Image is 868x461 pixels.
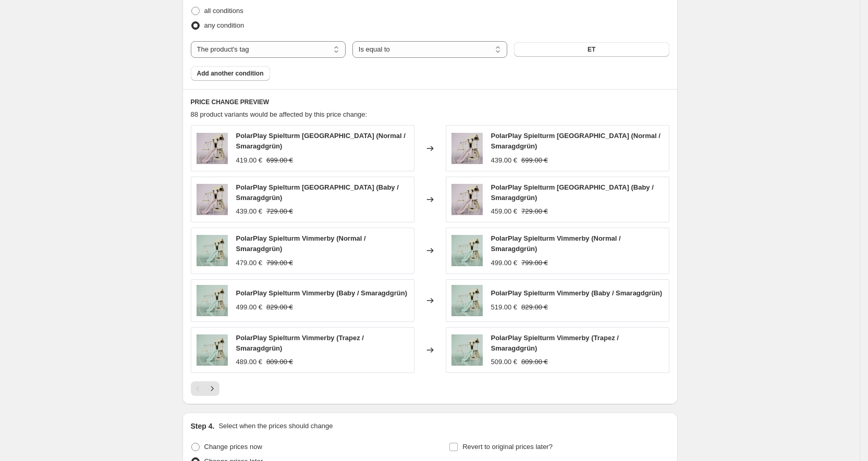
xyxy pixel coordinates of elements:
[197,184,228,215] img: SP004_SP013_RB142-Rose-1_80x.jpg
[521,206,548,217] strike: 729.00 €
[218,421,333,431] p: Select when the prices should change
[197,334,228,366] img: polarplay-spielturm-vimmerby-etds1-mg-1_80x.jpg
[451,285,483,316] img: polarplay-spielturm-vimmerby-etds1-mg-1_80x.jpg
[236,258,263,268] div: 479.00 €
[491,206,518,217] div: 459.00 €
[236,132,406,150] span: PolarPlay Spielturm [GEOGRAPHIC_DATA] (Normal / Smaragdgrün)
[236,334,364,352] span: PolarPlay Spielturm Vimmerby (Trapez / Smaragdgrün)
[266,357,293,367] strike: 809.00 €
[266,258,293,268] strike: 799.00 €
[191,421,215,431] h2: Step 4.
[491,132,661,150] span: PolarPlay Spielturm [GEOGRAPHIC_DATA] (Normal / Smaragdgrün)
[266,302,293,313] strike: 829.00 €
[451,133,483,164] img: SP004_SP013_RB142-Rose-1_80x.jpg
[491,289,662,297] span: PolarPlay Spielturm Vimmerby (Baby / Smaragdgrün)
[451,334,483,366] img: polarplay-spielturm-vimmerby-etds1-mg-1_80x.jpg
[514,42,669,57] button: ET
[204,7,243,15] span: all conditions
[491,183,654,202] span: PolarPlay Spielturm [GEOGRAPHIC_DATA] (Baby / Smaragdgrün)
[491,258,518,268] div: 499.00 €
[197,133,228,164] img: SP004_SP013_RB142-Rose-1_80x.jpg
[451,235,483,266] img: polarplay-spielturm-vimmerby-etds1-mg-1_80x.jpg
[236,155,263,166] div: 419.00 €
[491,302,518,313] div: 519.00 €
[191,381,219,396] nav: Pagination
[197,285,228,316] img: polarplay-spielturm-vimmerby-etds1-mg-1_80x.jpg
[266,155,293,166] strike: 699.00 €
[491,357,518,367] div: 509.00 €
[191,66,270,81] button: Add another condition
[191,110,368,118] span: 88 product variants would be affected by this price change:
[491,155,518,166] div: 439.00 €
[521,357,548,367] strike: 809.00 €
[521,258,548,268] strike: 799.00 €
[205,381,219,396] button: Next
[204,21,244,29] span: any condition
[236,234,366,253] span: PolarPlay Spielturm Vimmerby (Normal / Smaragdgrün)
[197,69,264,78] span: Add another condition
[266,206,293,217] strike: 729.00 €
[491,334,619,352] span: PolarPlay Spielturm Vimmerby (Trapez / Smaragdgrün)
[191,98,669,106] h6: PRICE CHANGE PREVIEW
[491,234,621,253] span: PolarPlay Spielturm Vimmerby (Normal / Smaragdgrün)
[236,357,263,367] div: 489.00 €
[236,206,263,217] div: 439.00 €
[236,302,263,313] div: 499.00 €
[197,235,228,266] img: polarplay-spielturm-vimmerby-etds1-mg-1_80x.jpg
[236,289,407,297] span: PolarPlay Spielturm Vimmerby (Baby / Smaragdgrün)
[204,443,262,451] span: Change prices now
[462,443,553,451] span: Revert to original prices later?
[521,302,548,313] strike: 829.00 €
[236,183,399,202] span: PolarPlay Spielturm [GEOGRAPHIC_DATA] (Baby / Smaragdgrün)
[451,184,483,215] img: SP004_SP013_RB142-Rose-1_80x.jpg
[521,155,548,166] strike: 699.00 €
[588,45,595,54] span: ET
